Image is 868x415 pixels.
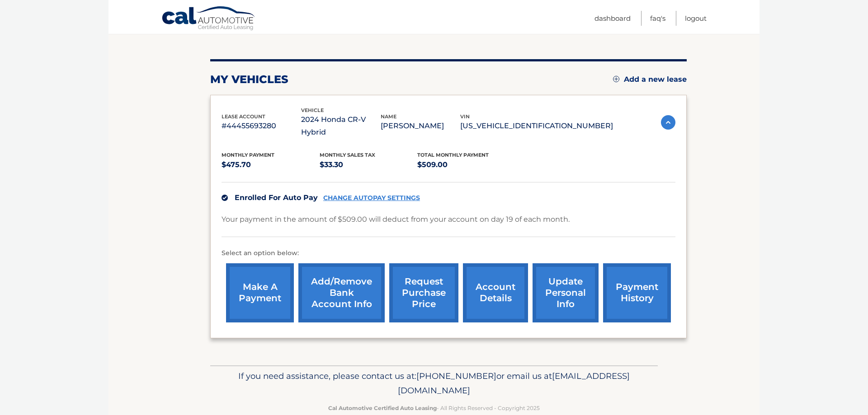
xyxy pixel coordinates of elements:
[416,371,496,381] span: [PHONE_NUMBER]
[463,263,528,322] a: account details
[381,120,460,132] p: [PERSON_NAME]
[328,405,437,411] strong: Cal Automotive Certified Auto Leasing
[301,113,381,139] p: 2024 Honda CR-V Hybrid
[222,213,570,226] p: Your payment in the amount of $509.00 will deduct from your account on day 19 of each month.
[594,11,631,26] a: Dashboard
[222,248,675,259] p: Select an option below:
[650,11,665,26] a: FAQ's
[222,120,301,132] p: #44455693280
[417,152,489,158] span: Total Monthly Payment
[613,76,619,82] img: add.svg
[323,194,420,202] a: CHANGE AUTOPAY SETTINGS
[222,159,320,171] p: $475.70
[389,263,458,322] a: request purchase price
[210,73,288,86] h2: my vehicles
[222,152,274,158] span: Monthly Payment
[661,115,675,130] img: accordion-active.svg
[222,195,228,201] img: check.svg
[460,120,613,132] p: [US_VEHICLE_IDENTIFICATION_NUMBER]
[417,159,515,171] p: $509.00
[222,113,265,120] span: lease account
[301,107,324,113] span: vehicle
[533,263,599,322] a: update personal info
[320,152,375,158] span: Monthly sales Tax
[460,113,470,120] span: vin
[381,113,396,120] span: name
[603,263,671,322] a: payment history
[298,263,385,322] a: Add/Remove bank account info
[216,403,652,413] p: - All Rights Reserved - Copyright 2025
[216,369,652,398] p: If you need assistance, please contact us at: or email us at
[685,11,707,26] a: Logout
[235,193,318,202] span: Enrolled For Auto Pay
[613,75,687,84] a: Add a new lease
[161,6,256,32] a: Cal Automotive
[226,263,294,322] a: make a payment
[320,159,418,171] p: $33.30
